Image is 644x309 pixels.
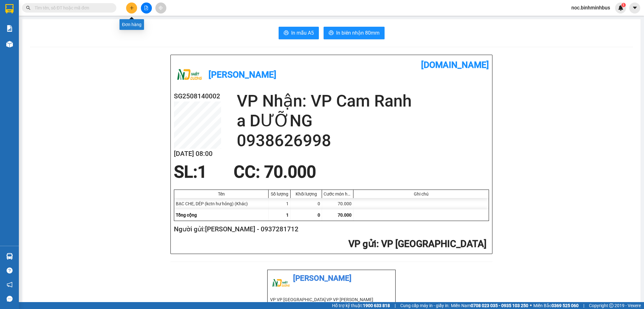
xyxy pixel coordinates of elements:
div: 1 [269,198,291,209]
button: caret-down [629,3,640,14]
div: Ghi chú [355,191,487,196]
span: noc.binhminhbus [566,4,615,12]
span: Tổng cộng [176,212,197,218]
span: SL: [174,162,197,182]
img: solution-icon [6,25,13,32]
div: Khối lượng [292,191,320,196]
span: message [7,296,13,302]
img: icon-new-feature [618,5,624,11]
li: [PERSON_NAME] [270,273,393,284]
h2: 0938626998 [237,131,489,151]
span: In mẫu A5 [291,29,314,37]
b: [DOMAIN_NAME] [421,60,489,70]
button: plus [126,3,137,14]
span: VP gửi [348,238,376,249]
sup: 1 [621,3,626,7]
h2: [DATE] 08:00 [174,149,221,159]
img: logo.jpg [174,60,205,91]
span: question-circle [7,268,13,273]
span: 1 [622,3,625,7]
span: | [395,302,396,309]
div: Số lượng [270,191,289,196]
span: Miền Bắc [533,302,579,309]
div: Tên [176,191,267,196]
li: VP VP [GEOGRAPHIC_DATA] [270,296,326,303]
button: aim [155,3,166,14]
span: printer [284,30,289,36]
h2: SG2508140002 [174,91,221,102]
h2: a DƯỠNG [237,111,489,131]
span: | [583,302,584,309]
span: file-add [144,6,148,10]
span: Cung cấp máy in - giấy in: [400,302,449,309]
span: search [26,6,31,10]
span: copyright [609,303,613,308]
span: 1 [197,162,207,182]
div: BẠC CHE, DÉP (kctn hư hỏng) (Khác) [174,198,269,209]
input: Tìm tên, số ĐT hoặc mã đơn [35,4,109,11]
span: In biên nhận 80mm [336,29,380,37]
strong: 0708 023 035 - 0935 103 250 [471,303,528,308]
div: CC : 70.000 [230,163,320,181]
h2: Người gửi: [PERSON_NAME] - 0937281712 [174,224,486,235]
span: Hỗ trợ kỹ thuật: [332,302,390,309]
span: notification [7,282,13,288]
strong: 1900 633 818 [363,303,390,308]
button: file-add [141,3,152,14]
span: 70.000 [338,212,352,218]
button: printerIn mẫu A5 [279,27,319,39]
li: VP VP [PERSON_NAME] [326,296,383,303]
span: aim [158,6,163,10]
b: [PERSON_NAME] [208,69,276,80]
strong: 0369 525 060 [552,303,579,308]
img: logo.jpg [270,273,292,295]
span: ⚪️ [530,304,532,307]
img: warehouse-icon [6,41,13,47]
span: 1 [286,212,289,218]
span: plus [130,6,134,10]
button: printerIn biên nhận 80mm [324,27,385,39]
div: 70.000 [322,198,353,209]
span: 0 [318,212,320,218]
h2: : VP [GEOGRAPHIC_DATA] [174,238,486,251]
div: Cước món hàng [324,191,352,196]
div: 0 [291,198,322,209]
span: caret-down [632,5,638,11]
h2: VP Nhận: VP Cam Ranh [237,91,489,111]
span: Miền Nam [451,302,528,309]
span: printer [329,30,334,36]
img: warehouse-icon [6,253,13,260]
img: logo-vxr [5,4,14,14]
